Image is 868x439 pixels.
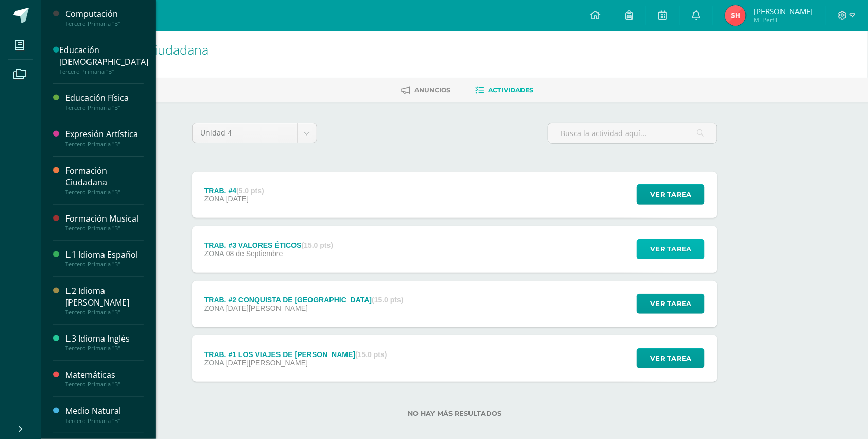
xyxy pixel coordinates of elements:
[65,345,144,352] div: Tercero Primaria "B"
[200,123,289,143] span: Unidad 4
[65,92,144,111] a: Educación FísicaTercero Primaria "B"
[204,195,224,203] span: ZONA
[204,249,224,258] span: ZONA
[725,5,746,26] img: 85eae72d3e941af0bf7a8e347557fbb8.png
[65,369,144,381] div: Matemáticas
[192,410,717,417] label: No hay más resultados
[236,187,264,195] strong: (5.0 pts)
[65,8,144,20] div: Computación
[65,128,144,147] a: Expresión ArtísticaTercero Primaria "B"
[204,359,224,367] span: ZONA
[650,294,691,313] span: Ver tarea
[65,405,144,417] div: Medio Natural
[65,381,144,388] div: Tercero Primaria "B"
[59,44,148,68] div: Educación [DEMOGRAPHIC_DATA]
[59,44,148,75] a: Educación [DEMOGRAPHIC_DATA]Tercero Primaria "B"
[204,241,333,249] div: TRAB. #3 VALORES ÉTICOS
[226,249,283,258] span: 08 de Septiembre
[65,225,144,232] div: Tercero Primaria "B"
[475,82,533,98] a: Actividades
[65,8,144,27] a: ComputaciónTercero Primaria "B"
[488,86,533,94] span: Actividades
[65,165,144,196] a: Formación CiudadanaTercero Primaria "B"
[637,294,705,314] button: Ver tarea
[65,405,144,424] a: Medio NaturalTercero Primaria "B"
[637,348,705,368] button: Ver tarea
[65,104,144,111] div: Tercero Primaria "B"
[204,304,224,312] span: ZONA
[65,261,144,268] div: Tercero Primaria "B"
[355,350,387,359] strong: (15.0 pts)
[65,92,144,104] div: Educación Física
[754,15,813,24] span: Mi Perfil
[372,296,403,304] strong: (15.0 pts)
[65,189,144,196] div: Tercero Primaria "B"
[650,349,691,368] span: Ver tarea
[65,213,144,225] div: Formación Musical
[204,350,387,359] div: TRAB. #1 LOS VIAJES DE [PERSON_NAME]
[65,213,144,232] a: Formación MusicalTercero Primaria "B"
[65,285,144,309] div: L.2 Idioma [PERSON_NAME]
[65,128,144,140] div: Expresión Artística
[65,333,144,345] div: L.3 Idioma Inglés
[65,141,144,148] div: Tercero Primaria "B"
[65,333,144,352] a: L.3 Idioma InglésTercero Primaria "B"
[65,417,144,425] div: Tercero Primaria "B"
[226,304,308,312] span: [DATE][PERSON_NAME]
[637,184,705,205] button: Ver tarea
[226,359,308,367] span: [DATE][PERSON_NAME]
[204,187,264,195] div: TRAB. #4
[193,123,317,143] a: Unidad 4
[637,239,705,259] button: Ver tarea
[650,240,691,259] span: Ver tarea
[65,285,144,316] a: L.2 Idioma [PERSON_NAME]Tercero Primaria "B"
[59,68,148,75] div: Tercero Primaria "B"
[65,309,144,316] div: Tercero Primaria "B"
[548,123,717,143] input: Busca la actividad aquí...
[65,249,144,268] a: L.1 Idioma EspañolTercero Primaria "B"
[650,185,691,204] span: Ver tarea
[754,6,813,16] span: [PERSON_NAME]
[65,20,144,27] div: Tercero Primaria "B"
[302,241,333,249] strong: (15.0 pts)
[226,195,249,203] span: [DATE]
[65,165,144,189] div: Formación Ciudadana
[401,82,450,98] a: Anuncios
[414,86,450,94] span: Anuncios
[204,296,404,304] div: TRAB. #2 CONQUISTA DE [GEOGRAPHIC_DATA]
[65,369,144,388] a: MatemáticasTercero Primaria "B"
[65,249,144,261] div: L.1 Idioma Español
